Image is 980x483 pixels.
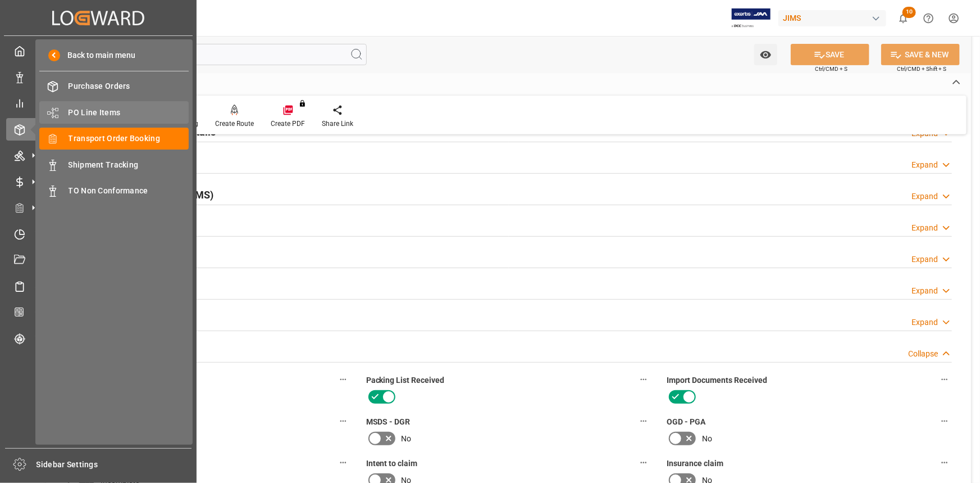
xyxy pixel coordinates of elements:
span: Back to main menu [60,49,136,61]
span: OGD - PGA [667,416,705,428]
button: Insurance claim [937,455,952,470]
button: OGD - PGA [937,414,952,428]
a: Document Management [6,249,190,271]
span: No [402,433,412,445]
div: Create Route [215,119,254,129]
span: Insurance claim [667,458,723,470]
a: Timeslot Management V2 [6,223,190,245]
button: Import Documents Received [937,372,952,387]
button: Shipping instructions SENT [336,372,350,387]
a: My Reports [6,92,190,114]
div: Expand [911,254,938,265]
span: MSDS - DGR [366,416,411,428]
span: Shipment Tracking [69,159,189,171]
button: Packing List Received [636,372,651,387]
button: Customs documents sent to broker [336,414,350,428]
a: Sailing Schedules [6,275,190,297]
div: Collapse [908,348,938,360]
button: open menu [754,44,777,65]
span: 10 [902,7,916,18]
span: TO Non Conformance [69,185,189,197]
img: Exertis%20JAM%20-%20Email%20Logo.jpg_1722504956.jpg [732,8,771,28]
button: SAVE & NEW [881,44,960,65]
div: Expand [911,317,938,328]
button: SAVE [791,44,869,65]
button: MSDS - DGR [636,414,651,428]
span: Import Documents Received [667,374,767,386]
button: Intent to claim [636,455,651,470]
a: Transport Order Booking [39,128,189,150]
span: Packing List Received [366,374,445,386]
span: Ctrl/CMD + S [815,65,847,73]
a: PO Line Items [39,101,189,123]
div: Expand [911,222,938,234]
a: Data Management [6,66,190,88]
span: Transport Order Booking [69,133,189,145]
a: Tracking Shipment [6,327,190,349]
span: Ctrl/CMD + Shift + S [897,65,946,73]
div: Expand [911,191,938,202]
span: Sidebar Settings [37,459,192,471]
div: Expand [911,159,938,171]
button: Help Center [916,6,941,31]
div: Share Link [322,119,353,129]
div: JIMS [778,10,886,26]
button: Receiving report [336,455,350,470]
span: PO Line Items [69,107,189,119]
div: Expand [911,285,938,297]
button: JIMS [778,7,891,29]
button: show 10 new notifications [891,6,916,31]
span: Intent to claim [366,458,418,470]
span: Purchase Orders [69,80,189,92]
a: CO2 Calculator [6,301,190,323]
a: TO Non Conformance [39,180,189,202]
span: No [702,433,712,445]
a: My Cockpit [6,40,190,62]
a: Shipment Tracking [39,154,189,175]
a: Purchase Orders [39,75,189,97]
input: Search Fields [52,44,367,65]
